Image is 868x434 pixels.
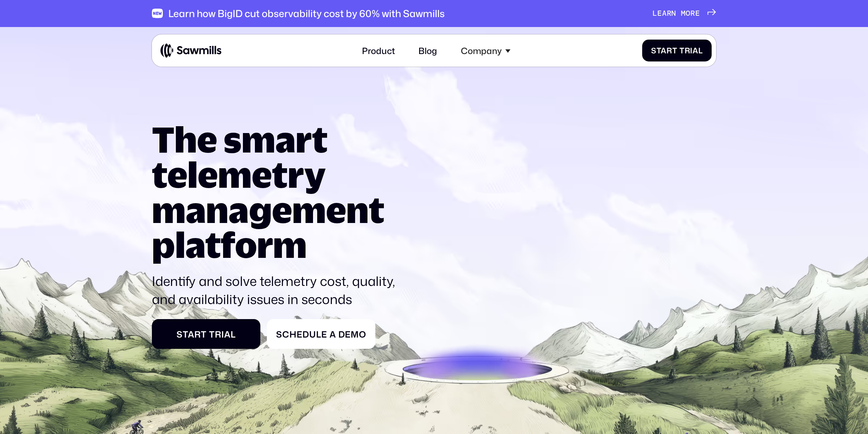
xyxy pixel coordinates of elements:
h1: The smart telemetry management platform [152,121,404,262]
div: Schedule a Demo [275,329,366,339]
a: Schedule a Demo [267,319,375,349]
a: Product [355,39,401,62]
div: Learn more [652,9,700,18]
div: Start Trial [651,46,703,55]
a: Learn more [652,9,716,18]
div: Company [461,45,502,56]
a: Blog [412,39,443,62]
div: Start Trial [160,329,251,339]
p: Identify and solve telemetry cost, quality, and availability issues in seconds [152,272,404,308]
div: Learn how BigID cut observability cost by 60% with Sawmills [168,8,445,19]
a: Start Trial [152,319,260,349]
a: Start Trial [642,39,712,62]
